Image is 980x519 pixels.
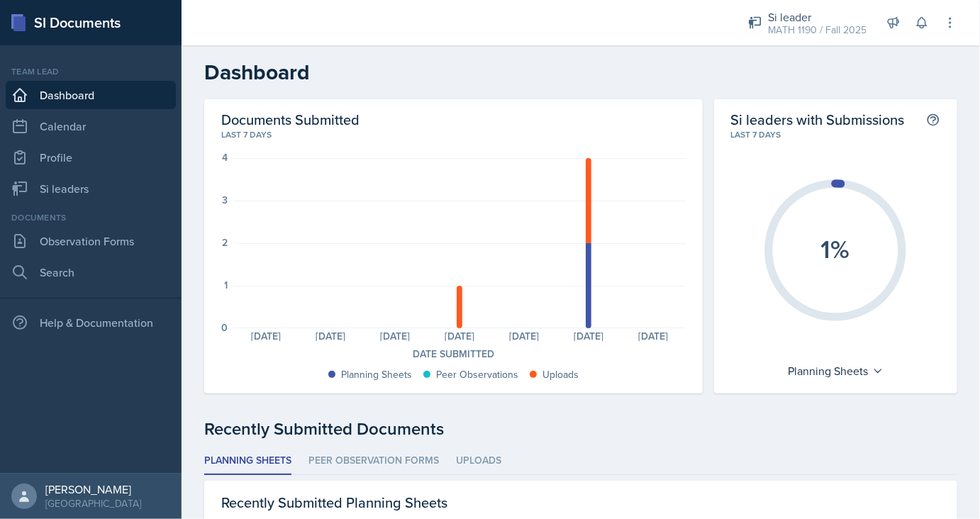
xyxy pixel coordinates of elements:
[341,367,412,382] div: Planning Sheets
[6,65,176,78] div: Team lead
[6,258,176,286] a: Search
[204,60,957,85] h2: Dashboard
[233,331,298,341] div: [DATE]
[222,152,228,162] div: 4
[6,143,176,172] a: Profile
[621,331,686,341] div: [DATE]
[221,323,228,333] div: 0
[821,230,850,267] text: 1%
[768,9,867,26] div: Si leader
[768,23,867,38] div: MATH 1190 / Fall 2025
[6,174,176,203] a: Si leaders
[362,331,427,341] div: [DATE]
[436,367,518,382] div: Peer Observations
[222,195,228,205] div: 3
[221,347,686,362] div: Date Submitted
[6,112,176,140] a: Calendar
[427,331,491,341] div: [DATE]
[45,496,141,510] div: [GEOGRAPHIC_DATA]
[204,416,957,442] div: Recently Submitted Documents
[456,447,501,475] li: Uploads
[298,331,362,341] div: [DATE]
[781,359,891,382] div: Planning Sheets
[222,238,228,247] div: 2
[731,111,905,128] h2: Si leaders with Submissions
[556,331,620,341] div: [DATE]
[221,111,686,128] h2: Documents Submitted
[224,280,228,290] div: 1
[491,331,556,341] div: [DATE]
[204,447,291,475] li: Planning Sheets
[542,367,579,382] div: Uploads
[731,128,940,141] div: Last 7 days
[6,81,176,109] a: Dashboard
[6,308,176,337] div: Help & Documentation
[6,227,176,255] a: Observation Forms
[45,482,141,496] div: [PERSON_NAME]
[221,128,686,141] div: Last 7 days
[308,447,439,475] li: Peer Observation Forms
[6,211,176,224] div: Documents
